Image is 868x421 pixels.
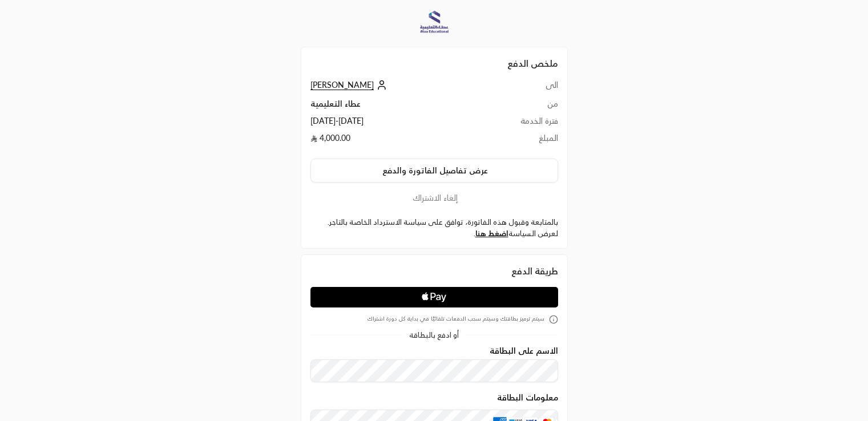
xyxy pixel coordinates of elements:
legend: معلومات البطاقة [310,393,558,402]
td: المبلغ [478,132,558,149]
td: 4,000.00 [310,132,478,149]
label: الاسم على البطاقة [490,346,558,355]
span: سيتم ترميز بطاقتك وسيتم سحب الدفعات تلقائيًا في بداية كل دورة اشتراك [368,315,544,324]
label: بالمتابعة وقبول هذه الفاتورة، توافق على سياسة الاسترداد الخاصة بالتاجر. لعرض السياسة . [310,217,558,239]
div: الاسم على البطاقة [310,346,558,382]
a: اضغط هنا [475,229,508,238]
td: من [478,98,558,115]
div: طريقة الدفع [310,264,558,278]
img: Company Logo [419,7,450,38]
td: عطاء التعليمية [310,98,478,115]
td: [DATE] - [DATE] [310,115,478,132]
h2: ملخص الدفع [310,56,558,70]
td: الى [478,79,558,98]
a: [PERSON_NAME] [310,80,390,90]
button: عرض تفاصيل الفاتورة والدفع [310,159,558,183]
button: إلغاء الاشتراك [310,192,558,204]
span: [PERSON_NAME] [310,80,374,90]
span: أو ادفع بالبطاقة [409,331,459,339]
td: فترة الخدمة [478,115,558,132]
